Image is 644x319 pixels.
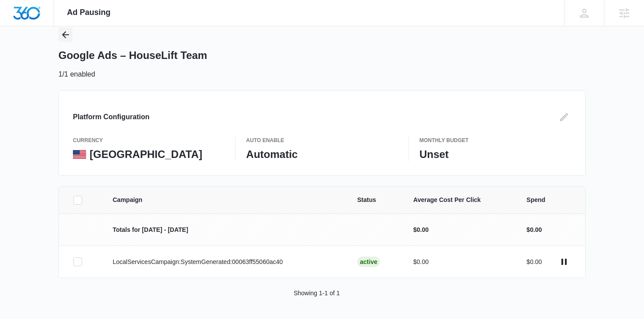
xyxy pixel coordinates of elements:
[527,257,542,267] p: $0.00
[58,69,95,80] p: 1/1 enabled
[73,136,224,144] p: currency
[413,195,506,205] span: Average Cost Per Click
[357,195,392,205] span: Status
[413,225,506,235] p: $0.00
[112,257,336,267] p: LocalServicesCampaign:SystemGenerated:00063ff55060ac40
[557,110,571,124] button: Edit
[90,148,202,161] p: [GEOGRAPHIC_DATA]
[58,28,72,42] button: Back
[557,255,571,269] button: actions.pause
[67,8,111,17] span: Ad Pausing
[413,257,506,267] p: $0.00
[246,136,398,144] p: Auto Enable
[527,195,571,205] span: Spend
[293,289,340,298] p: Showing 1-1 of 1
[112,195,336,205] span: Campaign
[527,225,542,235] p: $0.00
[73,112,149,122] h3: Platform Configuration
[112,225,336,235] p: Totals for [DATE] - [DATE]
[246,148,398,161] p: Automatic
[73,150,86,159] img: United States
[357,257,380,267] div: Active
[58,49,207,62] h1: Google Ads – HouseLift Team
[420,136,571,144] p: Monthly Budget
[420,148,571,161] p: Unset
